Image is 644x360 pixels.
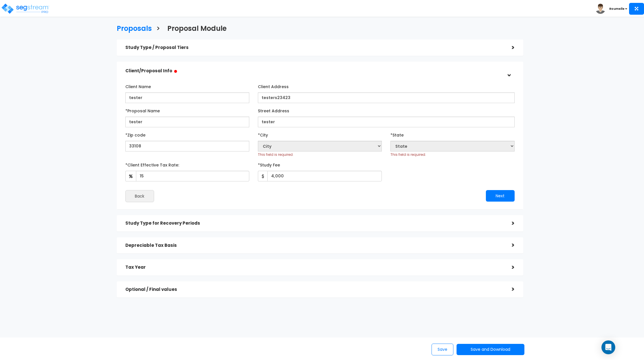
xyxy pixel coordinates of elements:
[503,285,515,294] div: >
[125,221,503,226] h5: Study Type for Recovery Periods
[457,344,524,355] button: Save and Download
[503,241,515,250] div: >
[390,152,426,157] small: This field is required.
[601,340,615,354] div: Open Intercom Messenger
[503,263,515,272] div: >
[156,25,160,34] h3: >
[117,25,152,34] h3: Proposals
[125,130,145,138] label: *Zip code
[258,152,294,157] small: This field is required.
[432,344,453,355] button: Save
[125,243,503,248] h5: Depreciable Tax Basis
[503,219,515,228] div: >
[1,3,50,14] img: logo_pro_r.png
[504,65,513,77] div: >
[125,265,503,270] h5: Tax Year
[125,45,503,50] h5: Study Type / Proposal Tiers
[163,19,227,37] a: Proposal Module
[258,130,268,138] label: *City
[390,130,404,138] label: *State
[486,190,515,202] button: Next
[112,19,152,37] a: Proposals
[503,43,515,52] div: >
[258,160,280,168] label: *Study Fee
[174,66,178,75] span: ●
[125,106,160,114] label: *Proposal Name
[595,4,605,14] img: avatar.png
[125,67,503,75] h5: Client/Proposal Info
[609,7,624,11] b: Roumelle
[125,160,179,168] label: *Client Effective Tax Rate:
[258,82,289,90] label: Client Address
[125,82,151,90] label: Client Name
[125,287,503,292] h5: Optional / Final values
[167,25,227,34] h3: Proposal Module
[125,190,154,202] button: Back
[258,106,289,114] label: Street Address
